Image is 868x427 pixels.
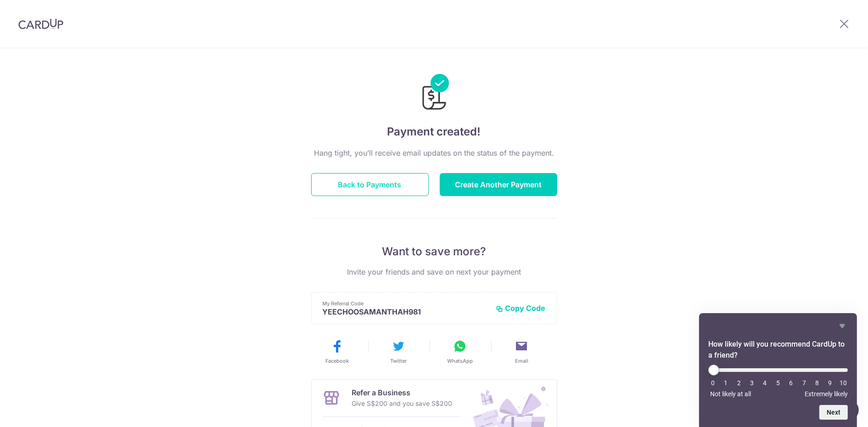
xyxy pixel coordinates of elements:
p: Invite your friends and save on next your payment [311,266,557,277]
img: CardUp [18,18,63,29]
img: Payments [420,74,449,112]
li: 6 [786,379,795,387]
p: YEECHOOSAMANTHAH981 [323,307,489,316]
button: Email [495,339,549,365]
button: Twitter [372,339,426,365]
button: Back to Payments [311,173,429,196]
p: My Referral Code [323,300,489,307]
span: WhatsApp [448,357,473,365]
li: 5 [773,379,783,387]
li: 3 [747,379,756,387]
button: WhatsApp [433,339,487,365]
span: Not likely at all [710,390,751,398]
li: 7 [800,379,809,387]
h2: How likely will you recommend CardUp to a friend? Select an option from 0 to 10, with 0 being Not... [708,339,848,361]
span: Extremely likely [805,390,848,398]
p: Hang tight, you’ll receive email updates on the status of the payment. [311,147,557,158]
li: 8 [812,379,822,387]
p: Refer a Business [352,387,453,398]
li: 1 [721,379,730,387]
li: 0 [708,379,717,387]
span: Facebook [325,357,349,365]
span: Email [515,357,528,365]
li: 4 [761,379,770,387]
span: Help [21,6,39,15]
li: 2 [734,379,744,387]
div: How likely will you recommend CardUp to a friend? Select an option from 0 to 10, with 0 being Not... [708,365,848,398]
button: Hide survey [837,320,848,331]
button: Copy Code [496,303,546,313]
p: Give S$200 and you save S$200 [352,398,453,409]
div: How likely will you recommend CardUp to a friend? Select an option from 0 to 10, with 0 being Not... [708,320,848,420]
li: 9 [826,379,835,387]
button: Facebook [310,339,364,365]
li: 10 [839,379,848,387]
button: Next question [819,405,848,420]
span: Twitter [391,357,407,365]
h4: Payment created! [311,124,557,140]
p: Want to save more? [311,244,557,259]
button: Create Another Payment [440,173,557,196]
